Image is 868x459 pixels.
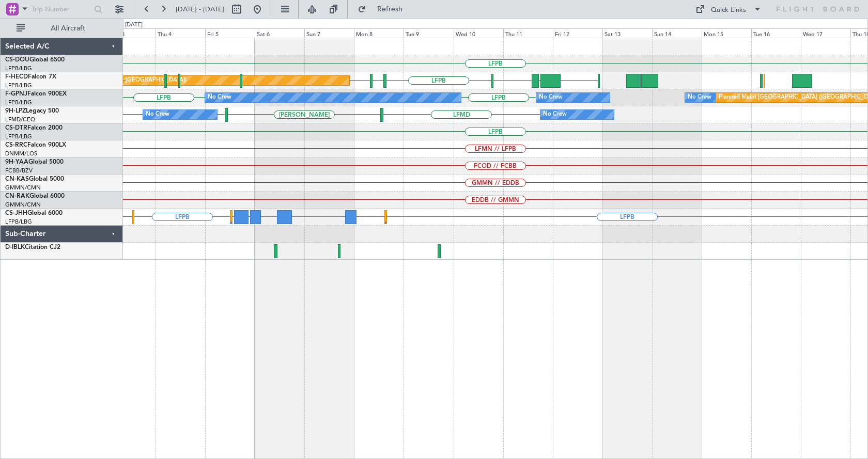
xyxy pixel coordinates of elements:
[32,2,91,17] input: Trip Number
[5,159,64,165] a: 9H-YAAGlobal 5000
[353,1,415,18] button: Refresh
[208,90,231,105] div: No Crew
[5,108,26,114] span: 9H-LPZ
[652,28,702,38] div: Sun 14
[5,159,28,165] span: 9H-YAA
[404,28,453,38] div: Tue 9
[5,176,64,182] a: CN-KASGlobal 5000
[11,20,112,37] button: All Aircraft
[5,116,35,123] a: LFMD/CEQ
[5,244,25,250] span: D-IBLK
[146,107,169,122] div: No Crew
[690,1,767,18] button: Quick Links
[702,28,751,38] div: Mon 15
[5,167,33,175] a: FCBB/BZV
[5,74,56,80] a: F-HECDFalcon 7X
[688,90,711,105] div: No Crew
[5,108,59,114] a: 9H-LPZLegacy 500
[125,21,143,29] div: [DATE]
[5,125,27,131] span: CS-DTR
[5,133,32,140] a: LFPB/LBG
[539,90,563,105] div: No Crew
[368,6,412,13] span: Refresh
[27,25,109,32] span: All Aircraft
[5,99,32,106] a: LFPB/LBG
[751,28,801,38] div: Tue 16
[5,74,28,80] span: F-HECD
[5,142,66,148] a: CS-RRCFalcon 900LX
[354,28,404,38] div: Mon 8
[5,82,32,89] a: LFPB/LBG
[5,201,41,209] a: GMMN/CMN
[304,28,354,38] div: Sun 7
[5,184,41,192] a: GMMN/CMN
[5,193,65,199] a: CN-RAKGlobal 6000
[5,244,60,250] a: D-IBLKCitation CJ2
[553,28,602,38] div: Fri 12
[5,125,63,131] a: CS-DTRFalcon 2000
[5,176,29,182] span: CN-KAS
[5,193,29,199] span: CN-RAK
[5,91,67,97] a: F-GPNJFalcon 900EX
[205,28,255,38] div: Fri 5
[106,28,156,38] div: Wed 3
[176,5,224,14] span: [DATE] - [DATE]
[711,5,746,15] div: Quick Links
[255,28,304,38] div: Sat 6
[5,142,27,148] span: CS-RRC
[5,91,27,97] span: F-GPNJ
[5,218,32,226] a: LFPB/LBG
[5,57,65,63] a: CS-DOUGlobal 6500
[801,28,850,38] div: Wed 17
[5,150,37,157] a: DNMM/LOS
[156,28,205,38] div: Thu 4
[5,65,32,72] a: LFPB/LBG
[5,210,63,216] a: CS-JHHGlobal 6000
[5,210,27,216] span: CS-JHH
[543,107,567,122] div: No Crew
[503,28,553,38] div: Thu 11
[454,28,503,38] div: Wed 10
[5,57,29,63] span: CS-DOU
[602,28,652,38] div: Sat 13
